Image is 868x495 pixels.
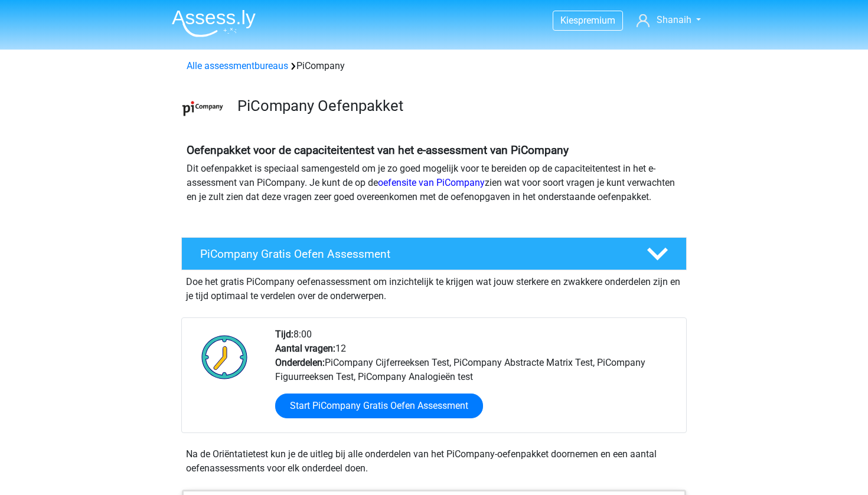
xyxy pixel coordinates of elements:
div: 8:00 12 PiCompany Cijferreeksen Test, PiCompany Abstracte Matrix Test, PiCompany Figuurreeksen Te... [266,327,686,432]
img: Assessly [172,9,256,37]
a: PiCompany Gratis Oefen Assessment [177,237,691,270]
b: Onderdelen: [275,357,325,368]
div: Na de Oriëntatietest kun je de uitleg bij alle onderdelen van het PiCompany-oefenpakket doornemen... [181,447,687,476]
span: Shanaih [657,14,691,25]
b: Oefenpakket voor de capaciteitentest van het e-assessment van PiCompany [187,143,569,157]
a: Start PiCompany Gratis Oefen Assessment [275,394,483,418]
div: PiCompany [182,59,686,73]
a: oefensite van PiCompany [378,177,485,188]
b: Aantal vragen: [275,343,335,354]
a: Kiespremium [553,12,622,28]
img: picompany.png [182,87,224,129]
span: premium [578,15,615,26]
a: Shanaih [632,13,706,27]
b: Tijd: [275,329,293,340]
div: Doe het gratis PiCompany oefenassessment om inzichtelijk te krijgen wat jouw sterkere en zwakkere... [181,270,687,303]
h3: PiCompany Oefenpakket [237,97,677,115]
p: Dit oefenpakket is speciaal samengesteld om je zo goed mogelijk voor te bereiden op de capaciteit... [187,162,681,204]
h4: PiCompany Gratis Oefen Assessment [200,247,628,261]
img: Klok [195,327,254,386]
span: Kies [560,15,578,26]
a: Alle assessmentbureaus [187,60,288,71]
